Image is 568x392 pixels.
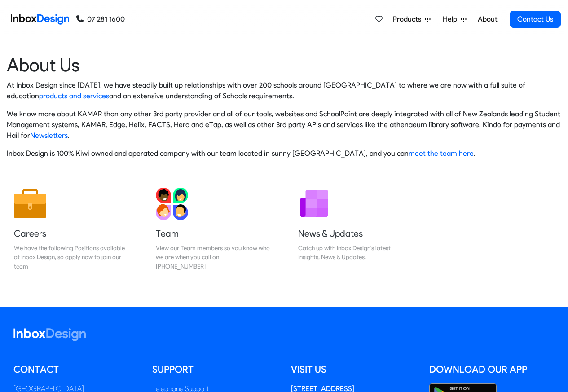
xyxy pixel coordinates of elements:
div: We have the following Positions available at Inbox Design, so apply now to join our team [14,243,128,271]
a: Careers We have the following Positions available at Inbox Design, so apply now to join our team [7,181,135,278]
a: 07 281 1600 [76,14,125,25]
a: Contact Us [510,11,561,28]
h5: Support [152,363,277,376]
span: Help [443,14,461,25]
p: We know more about KAMAR than any other 3rd party provider and all of our tools, websites and Sch... [7,109,561,141]
img: logo_inboxdesign_white.svg [13,328,86,341]
h5: Download our App [429,363,555,376]
a: Help [439,10,470,28]
a: meet the team here [409,149,474,158]
a: About [475,10,500,28]
div: Catch up with Inbox Design's latest Insights, News & Updates. [298,243,412,262]
h5: News & Updates [298,227,412,240]
h5: Visit us [291,363,416,376]
img: 2022_01_13_icon_team.svg [156,188,188,220]
h5: Careers [14,227,128,240]
img: 2022_01_12_icon_newsletter.svg [298,188,330,220]
span: Products [393,14,425,25]
heading: About Us [7,53,561,76]
a: News & Updates Catch up with Inbox Design's latest Insights, News & Updates. [291,181,419,278]
div: View our Team members so you know who we are when you call on [PHONE_NUMBER] [156,243,270,271]
a: Newsletters [30,131,68,140]
h5: Contact [13,363,139,376]
p: Inbox Design is 100% Kiwi owned and operated company with our team located in sunny [GEOGRAPHIC_D... [7,148,561,159]
a: Products [389,10,434,28]
img: 2022_01_13_icon_job.svg [14,188,46,220]
a: Team View our Team members so you know who we are when you call on [PHONE_NUMBER] [149,181,277,278]
p: At Inbox Design since [DATE], we have steadily built up relationships with over 200 schools aroun... [7,80,561,101]
h5: Team [156,227,270,240]
a: products and services [39,92,109,100]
